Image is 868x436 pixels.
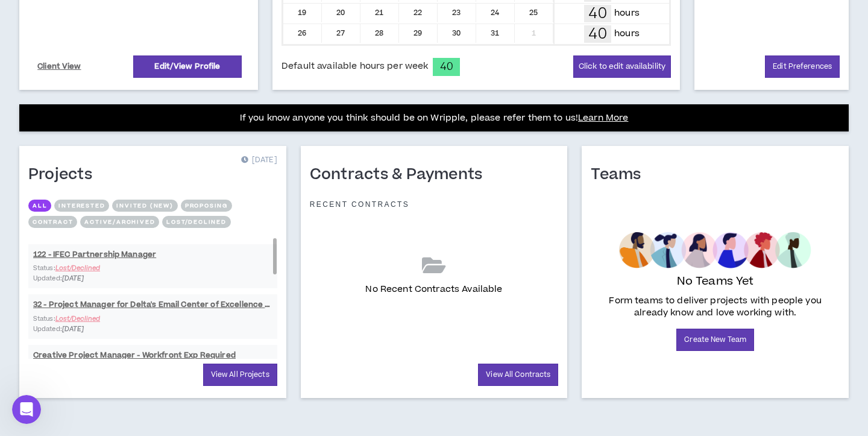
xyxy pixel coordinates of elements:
[677,273,754,290] p: No Teams Yet
[162,216,230,228] button: Lost/Declined
[28,200,51,212] button: All
[619,232,811,268] img: empty
[614,27,640,40] p: hours
[112,200,177,212] button: Invited (new)
[614,7,640,20] p: hours
[80,216,159,228] button: Active/Archived
[54,200,109,212] button: Interested
[181,200,232,212] button: Proposing
[676,329,754,351] a: Create New Team
[365,283,502,296] p: No Recent Contracts Available
[203,364,277,386] a: View All Projects
[765,55,840,78] a: Edit Preferences
[28,165,101,185] h1: Projects
[133,55,242,78] a: Edit/View Profile
[591,165,650,185] h1: Teams
[241,154,277,166] p: [DATE]
[573,55,671,78] button: Click to edit availability
[578,112,628,124] a: Learn More
[12,395,41,424] iframe: Intercom live chat
[281,60,428,73] span: Default available hours per week
[310,165,492,185] h1: Contracts & Payments
[310,200,410,209] p: Recent Contracts
[596,295,835,319] p: Form teams to deliver projects with people you already know and love working with.
[240,111,629,125] p: If you know anyone you think should be on Wripple, please refer them to us!
[36,56,83,77] a: Client View
[478,364,558,386] a: View All Contracts
[28,216,77,228] button: Contract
